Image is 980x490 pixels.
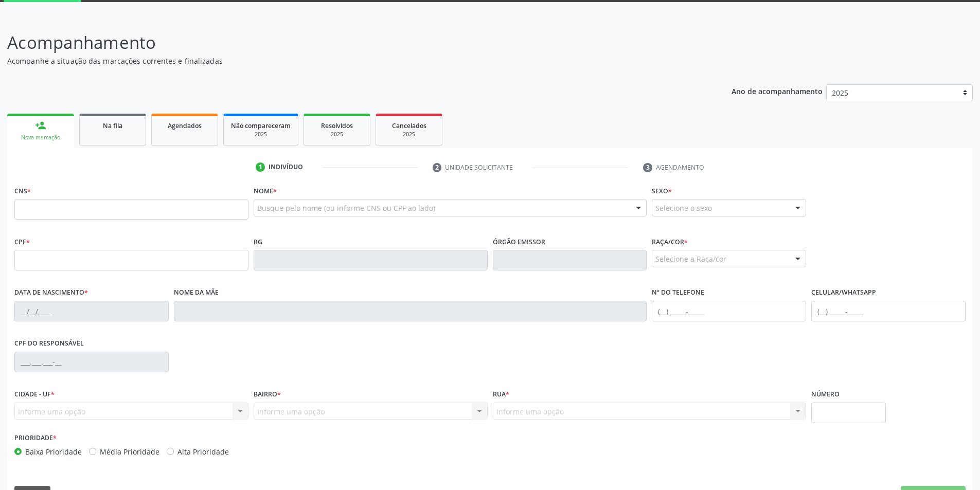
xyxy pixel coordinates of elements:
[732,84,823,97] p: Ano de acompanhamento
[7,56,683,66] p: Acompanhe a situação das marcações correntes e finalizadas
[100,446,159,457] label: Média Prioridade
[811,285,876,301] label: Celular/WhatsApp
[321,121,353,130] span: Resolvidos
[652,285,704,301] label: Nº do Telefone
[652,183,672,199] label: Sexo
[14,430,57,446] label: Prioridade
[231,121,291,130] span: Não compareceram
[254,183,277,199] label: Nome
[14,352,169,372] input: ___.___.___-__
[14,387,55,403] label: Cidade - UF
[269,162,303,172] div: Indivíduo
[392,121,426,130] span: Cancelados
[493,387,509,403] label: Rua
[174,285,219,301] label: Nome da mãe
[257,203,435,213] span: Busque pelo nome (ou informe CNS ou CPF ao lado)
[811,301,966,321] input: (__) _____-_____
[655,203,712,213] span: Selecione o sexo
[256,162,265,172] div: 1
[103,121,122,130] span: Na fila
[14,234,30,250] label: CPF
[254,234,262,250] label: RG
[254,387,281,403] label: Bairro
[383,131,435,138] div: 2025
[14,183,31,199] label: CNS
[168,121,202,130] span: Agendados
[652,301,806,321] input: (__) _____-_____
[177,446,229,457] label: Alta Prioridade
[652,234,688,250] label: Raça/cor
[14,134,67,141] div: Nova marcação
[811,387,840,403] label: Número
[7,30,683,56] p: Acompanhamento
[493,234,545,250] label: Órgão emissor
[655,253,726,264] span: Selecione a Raça/cor
[231,131,291,138] div: 2025
[14,336,84,352] label: CPF do responsável
[35,120,46,131] div: person_add
[311,131,363,138] div: 2025
[14,301,169,321] input: __/__/____
[14,285,88,301] label: Data de nascimento
[25,446,82,457] label: Baixa Prioridade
